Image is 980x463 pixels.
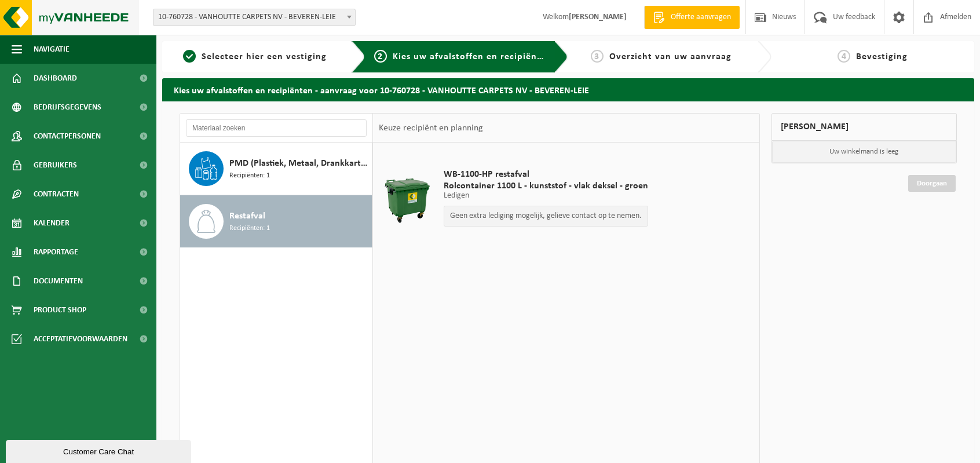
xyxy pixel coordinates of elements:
[373,114,489,143] div: Keuze recipiënt en planning
[772,141,957,163] p: Uw winkelmand is leeg
[450,212,642,220] p: Geen extra lediging mogelijk, gelieve contact op te nemen.
[180,143,372,195] button: PMD (Plastiek, Metaal, Drankkartons) (bedrijven) Recipiënten: 1
[34,35,70,64] span: Navigatie
[393,52,552,61] span: Kies uw afvalstoffen en recipiënten
[34,209,70,238] span: Kalender
[374,50,387,63] span: 2
[34,93,101,122] span: Bedrijfsgegevens
[168,50,342,64] a: 1Selecteer hier een vestiging
[186,119,367,137] input: Materiaal zoeken
[908,175,956,192] a: Doorgaan
[229,209,265,223] span: Restafval
[444,192,648,200] p: Ledigen
[838,50,850,63] span: 4
[856,52,908,61] span: Bevestiging
[34,325,127,353] span: Acceptatievoorwaarden
[34,238,78,267] span: Rapportage
[609,52,732,61] span: Overzicht van uw aanvraag
[229,156,369,170] span: PMD (Plastiek, Metaal, Drankkartons) (bedrijven)
[183,50,196,63] span: 1
[771,113,957,141] div: [PERSON_NAME]
[6,438,193,463] iframe: chat widget
[153,9,356,26] span: 10-760728 - VANHOUTTE CARPETS NV - BEVEREN-LEIE
[34,151,77,180] span: Gebruikers
[444,180,648,192] span: Rolcontainer 1100 L - kunststof - vlak deksel - groen
[644,6,740,29] a: Offerte aanvragen
[668,12,734,23] span: Offerte aanvragen
[180,195,372,247] button: Restafval Recipiënten: 1
[34,296,86,325] span: Product Shop
[202,52,327,61] span: Selecteer hier een vestiging
[153,9,355,25] span: 10-760728 - VANHOUTTE CARPETS NV - BEVEREN-LEIE
[569,13,627,21] strong: [PERSON_NAME]
[34,64,77,93] span: Dashboard
[34,122,101,151] span: Contactpersonen
[34,180,79,209] span: Contracten
[444,169,648,180] span: WB-1100-HP restafval
[591,50,604,63] span: 3
[34,267,83,296] span: Documenten
[229,223,270,234] span: Recipiënten: 1
[229,170,270,181] span: Recipiënten: 1
[162,78,974,101] h2: Kies uw afvalstoffen en recipiënten - aanvraag voor 10-760728 - VANHOUTTE CARPETS NV - BEVEREN-LEIE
